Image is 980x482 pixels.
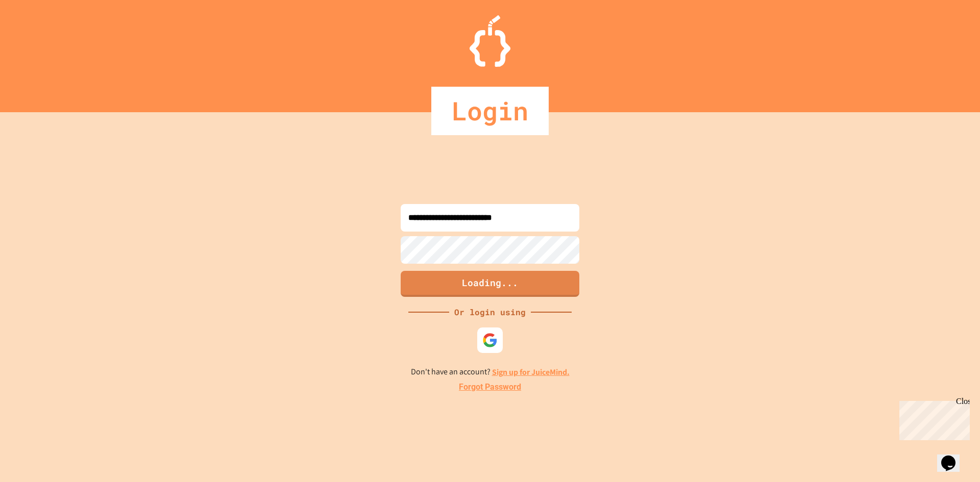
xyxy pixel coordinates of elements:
iframe: chat widget [895,397,970,440]
div: Or login using [449,306,531,318]
iframe: chat widget [937,441,970,472]
p: Don't have an account? [411,366,570,378]
button: Loading... [401,271,579,297]
a: Sign up for JuiceMind. [492,367,570,377]
div: Login [431,87,549,135]
div: Chat with us now!Close [4,4,70,65]
img: google-icon.svg [482,333,498,348]
a: Forgot Password [459,381,521,393]
img: Logo.svg [470,15,510,67]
